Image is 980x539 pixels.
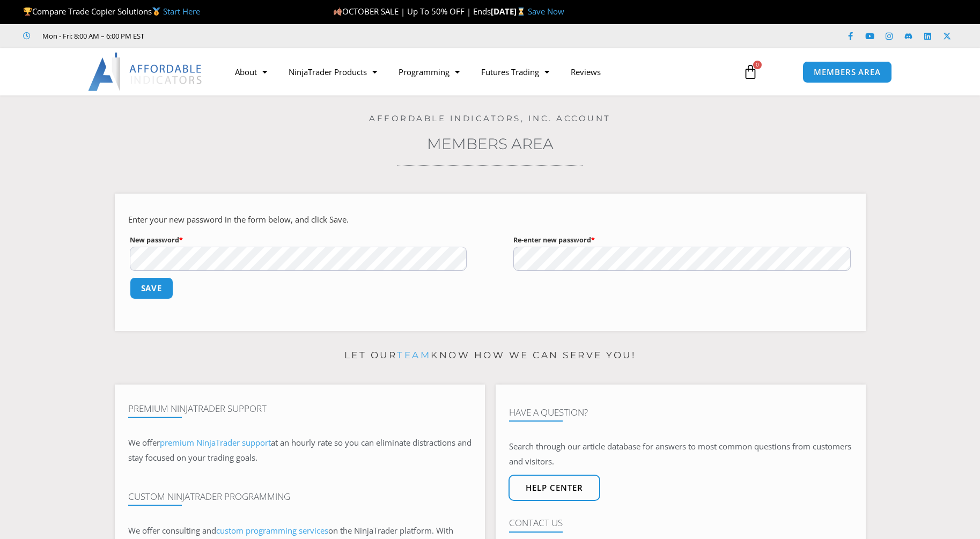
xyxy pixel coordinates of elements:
strong: [DATE] [491,6,528,17]
img: ⌛ [517,8,525,16]
span: MEMBERS AREA [814,68,881,76]
span: Help center [526,484,583,492]
h4: Premium NinjaTrader Support [128,403,471,414]
p: Search through our article database for answers to most common questions from customers and visit... [509,439,852,469]
span: Compare Trade Copier Solutions [23,6,200,17]
a: Members Area [427,135,554,153]
a: MEMBERS AREA [802,61,892,83]
img: LogoAI | Affordable Indicators – NinjaTrader [88,53,203,91]
img: 🏆 [24,8,32,16]
img: 🍂 [334,8,342,16]
a: Programming [388,60,470,84]
label: Re-enter new password [513,233,851,247]
a: About [224,60,278,84]
h4: Custom NinjaTrader Programming [128,491,471,502]
a: Reviews [560,60,611,84]
label: New password [130,233,467,247]
iframe: Customer reviews powered by Trustpilot [159,31,320,41]
span: at an hourly rate so you can eliminate distractions and stay focused on your trading goals. [128,437,471,463]
span: We offer consulting and [128,525,328,536]
button: Save [130,277,174,299]
span: Mon - Fri: 8:00 AM – 6:00 PM EST [40,29,144,42]
a: team [397,350,431,360]
a: Help center [509,475,600,501]
a: custom programming services [216,525,328,536]
p: Let our know how we can serve you! [115,347,866,364]
a: NinjaTrader Products [278,60,388,84]
h4: Contact Us [509,518,852,528]
span: OCTOBER SALE | Up To 50% OFF | Ends [333,6,491,17]
a: Start Here [163,6,200,17]
a: Affordable Indicators, Inc. Account [369,113,611,123]
span: We offer [128,437,160,448]
nav: Menu [224,60,731,84]
a: premium NinjaTrader support [160,437,271,448]
img: 🥇 [152,8,160,16]
h4: Have A Question? [509,407,852,418]
p: Enter your new password in the form below, and click Save. [128,212,852,227]
a: 0 [727,56,774,87]
a: Futures Trading [470,60,560,84]
a: Save Now [528,6,564,17]
span: 0 [753,61,762,69]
